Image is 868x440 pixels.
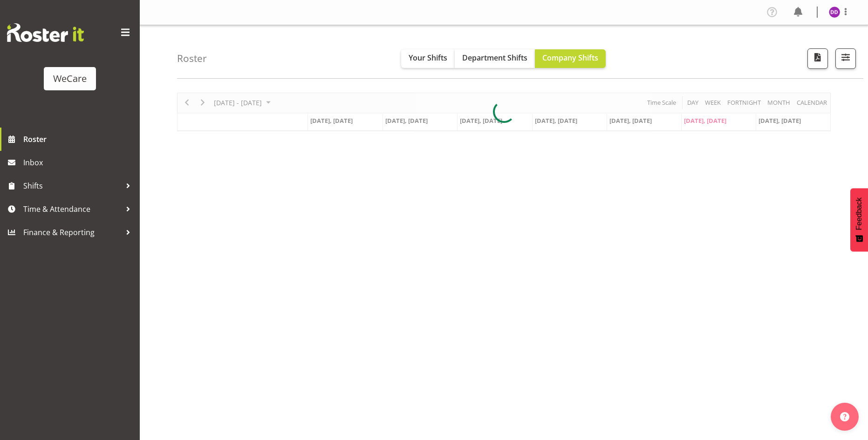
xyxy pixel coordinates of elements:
[23,202,121,216] span: Time & Attendance
[829,7,840,18] img: demi-dumitrean10946.jpg
[835,48,856,69] button: Filter Shifts
[535,49,606,68] button: Company Shifts
[840,412,849,421] img: help-xxl-2.png
[53,72,87,86] div: WeCare
[409,53,447,63] span: Your Shifts
[807,48,828,69] button: Download a PDF of the roster according to the set date range.
[23,156,135,169] span: Inbox
[462,53,527,63] span: Department Shifts
[177,53,207,64] h4: Roster
[23,132,135,146] span: Roster
[850,188,868,251] button: Feedback - Show survey
[455,49,535,68] button: Department Shifts
[23,225,121,239] span: Finance & Reporting
[855,197,863,230] span: Feedback
[401,49,455,68] button: Your Shifts
[7,23,84,42] img: Rosterit website logo
[542,53,598,63] span: Company Shifts
[23,179,121,193] span: Shifts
